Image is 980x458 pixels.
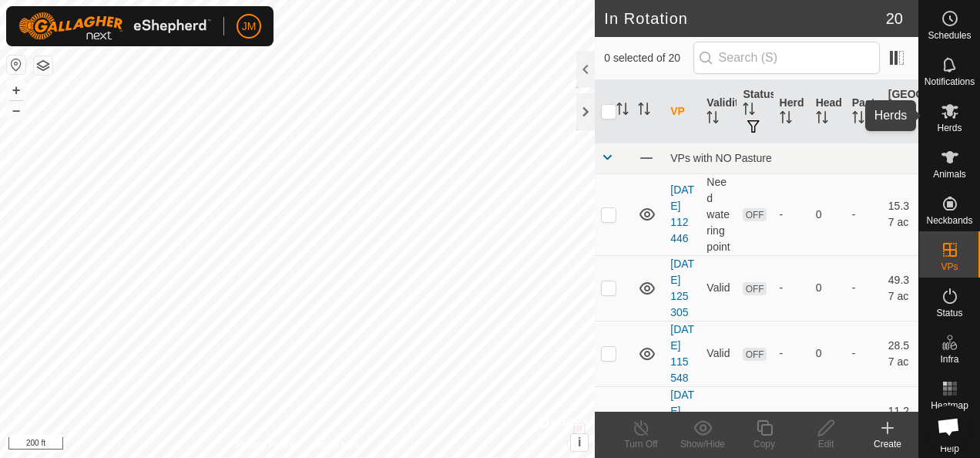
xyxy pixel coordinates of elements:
p-sorticon: Activate to sort [743,105,755,117]
td: 11.29 ac [882,386,918,452]
span: OFF [743,208,766,221]
span: Heatmap [931,401,968,410]
button: Map Layers [34,56,52,75]
span: 0 selected of 20 [604,50,693,66]
div: - [780,207,804,223]
p-sorticon: Activate to sort [888,121,901,133]
h2: In Rotation [604,9,886,28]
span: Neckbands [926,216,972,225]
a: Contact Us [313,438,358,452]
img: Gallagher Logo [18,12,211,40]
p-sorticon: Activate to sort [780,113,792,126]
span: Schedules [928,31,971,40]
a: [DATE] 115548 [670,323,694,384]
a: [DATE] 125305 [670,258,694,318]
button: – [7,101,25,120]
th: Pasture [846,80,882,143]
th: VP [664,80,700,143]
td: - [846,255,882,321]
th: Head [810,80,846,143]
div: Copy [733,437,795,451]
a: [DATE] 231644 [670,389,694,450]
span: OFF [743,282,766,295]
div: - [780,280,804,296]
td: Valid [700,386,737,452]
td: Valid [700,321,737,386]
span: Herds [937,123,962,133]
div: VPs with NO Pasture [670,152,912,164]
p-sorticon: Activate to sort [852,113,864,126]
div: Create [857,437,918,451]
div: Show/Hide [672,437,733,451]
td: Need watering point [700,173,737,255]
a: [DATE] 112446 [670,184,694,244]
p-sorticon: Activate to sort [706,113,719,126]
td: 0 [810,255,846,321]
a: Open chat [928,406,969,447]
span: i [578,436,581,449]
p-sorticon: Activate to sort [816,113,828,126]
th: Validity [700,80,737,143]
div: Turn Off [610,437,672,451]
span: 20 [886,7,903,30]
td: - [846,386,882,452]
td: 15.37 ac [882,173,918,255]
input: Search (S) [693,42,880,74]
th: Herd [774,80,810,143]
span: Infra [940,355,958,364]
td: - [846,321,882,386]
span: Status [936,308,962,318]
td: 0 [810,386,846,452]
td: Valid [700,255,737,321]
button: i [571,434,588,451]
th: [GEOGRAPHIC_DATA] Area [882,80,918,143]
div: - [780,345,804,362]
td: 0 [810,321,846,386]
td: 28.57 ac [882,321,918,386]
span: VPs [941,262,958,271]
button: Reset Map [7,56,25,74]
span: OFF [743,348,766,361]
p-sorticon: Activate to sort [638,105,650,117]
span: JM [242,19,257,35]
td: - [846,173,882,255]
td: 49.37 ac [882,255,918,321]
span: Animals [933,170,966,179]
p-sorticon: Activate to sort [616,105,629,117]
td: 0 [810,173,846,255]
button: + [7,81,25,99]
div: Edit [795,437,857,451]
th: Status [737,80,773,143]
span: Help [940,444,959,453]
a: Privacy Policy [237,438,294,452]
span: Notifications [925,77,975,86]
